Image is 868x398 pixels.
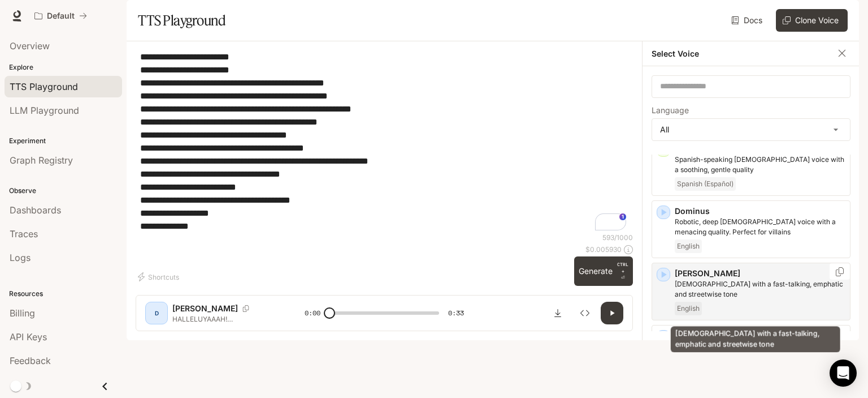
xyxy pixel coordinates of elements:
[147,304,166,322] div: D
[574,256,633,286] button: GenerateCTRL +⏎
[136,268,184,286] button: Shortcuts
[729,9,767,32] a: Docs
[172,314,277,324] p: HALLELUYAAAH! HALELUYAAAH! CHOSEN GENERATION [DEMOGRAPHIC_DATA] IS CELEBRATING 10 YEARS OF [DEMOG...
[675,155,845,175] p: Spanish-speaking male voice with a soothing, gentle quality
[675,239,702,253] span: English
[574,302,596,324] button: Inspect
[305,307,320,319] span: 0:00
[675,206,845,217] p: Dominus
[617,261,628,281] p: ⏎
[238,305,254,312] button: Copy Voice ID
[29,5,92,27] button: All workspaces
[675,279,845,299] p: Male with a fast-talking, emphatic and streetwise tone
[652,106,689,114] p: Language
[546,302,569,324] button: Download audio
[830,360,857,387] div: Open Intercom Messenger
[671,326,840,352] div: [DEMOGRAPHIC_DATA] with a fast-talking, emphatic and streetwise tone
[675,268,845,279] p: [PERSON_NAME]
[834,267,845,276] button: Copy Voice ID
[617,261,628,275] p: CTRL +
[776,9,848,32] button: Clone Voice
[652,119,850,140] div: All
[140,50,628,233] textarea: To enrich screen reader interactions, please activate Accessibility in Grammarly extension settings
[675,177,736,191] span: Spanish (Español)
[172,303,238,314] p: [PERSON_NAME]
[138,9,225,32] h1: TTS Playground
[675,302,702,315] span: English
[675,217,845,237] p: Robotic, deep male voice with a menacing quality. Perfect for villains
[47,11,75,21] p: Default
[448,307,464,319] span: 0:33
